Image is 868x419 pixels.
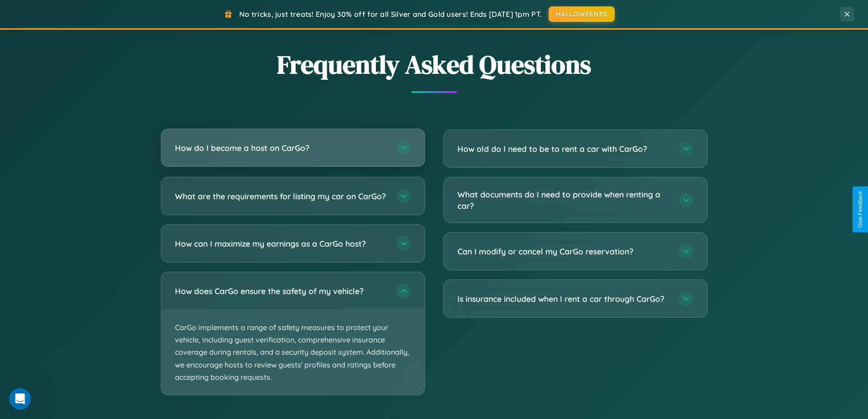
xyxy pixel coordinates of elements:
div: Give Feedback [857,191,863,228]
iframe: Intercom live chat [9,388,31,410]
h3: Can I modify or cancel my CarGo reservation? [457,246,670,257]
h3: What documents do I need to provide when renting a car? [457,189,670,211]
h3: How old do I need to be to rent a car with CarGo? [457,143,670,155]
h3: How does CarGo ensure the safety of my vehicle? [175,285,387,297]
button: HALLOWEEN30 [549,6,615,22]
h3: How do I become a host on CarGo? [175,142,387,154]
h2: Frequently Asked Questions [161,47,708,82]
span: No tricks, just treats! Enjoy 30% off for all Silver and Gold users! Ends [DATE] 1pm PT. [239,10,542,19]
h3: What are the requirements for listing my car on CarGo? [175,191,387,202]
h3: Is insurance included when I rent a car through CarGo? [457,293,670,305]
h3: How can I maximize my earnings as a CarGo host? [175,238,387,249]
p: CarGo implements a range of safety measures to protect your vehicle, including guest verification... [161,310,425,395]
